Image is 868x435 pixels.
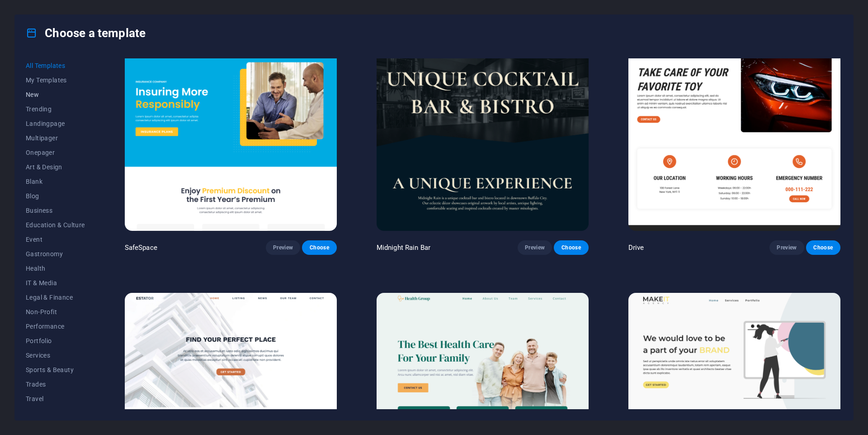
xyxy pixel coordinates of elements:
span: Trending [26,105,85,113]
button: Art & Design [26,160,85,174]
span: Choose [813,244,833,251]
button: Choose [806,240,840,255]
span: Preview [525,244,545,251]
p: SafeSpace [125,243,157,252]
span: Choose [561,244,581,251]
span: All Templates [26,62,85,69]
button: Portfolio [26,334,85,348]
span: Choose [309,244,329,251]
button: Health [26,261,85,276]
p: Midnight Rain Bar [377,243,430,252]
button: Travel [26,392,85,406]
button: Onepager [26,145,85,160]
span: Portfolio [26,337,85,344]
span: Onepager [26,149,85,156]
p: Drive [628,243,644,252]
button: Blog [26,189,85,203]
button: Sports & Beauty [26,363,85,377]
span: Performance [26,323,85,330]
span: Education & Culture [26,221,85,229]
span: Travel [26,395,85,402]
span: My Templates [26,76,85,84]
button: Preview [266,240,300,255]
span: IT & Media [26,279,85,287]
button: Trending [26,102,85,116]
span: Blank [26,178,85,185]
span: Landingpage [26,120,85,127]
button: Preview [769,240,804,255]
button: Choose [302,240,336,255]
button: New [26,87,85,102]
img: Midnight Rain Bar [377,35,589,231]
button: Gastronomy [26,247,85,261]
button: Blank [26,174,85,189]
span: Sports & Beauty [26,366,85,373]
button: Non-Profit [26,305,85,319]
img: Drive [628,35,840,231]
button: All Templates [26,58,85,73]
span: Gastronomy [26,250,85,258]
span: Preview [273,244,293,251]
button: Wireframe [26,406,85,421]
button: Preview [518,240,552,255]
span: Event [26,236,85,243]
span: Health [26,265,85,272]
button: My Templates [26,73,85,87]
button: Education & Culture [26,218,85,232]
button: Choose [554,240,588,255]
span: Legal & Finance [26,294,85,301]
button: Services [26,348,85,363]
button: Business [26,203,85,218]
button: Trades [26,377,85,392]
span: Multipager [26,134,85,142]
button: Event [26,232,85,247]
span: Non-Profit [26,308,85,315]
span: New [26,91,85,98]
span: Business [26,207,85,214]
span: Preview [777,244,797,251]
button: Landingpage [26,116,85,131]
span: Art & Design [26,163,85,171]
h4: Choose a template [26,26,146,40]
span: Blog [26,192,85,200]
button: Performance [26,319,85,334]
button: IT & Media [26,276,85,290]
span: Trades [26,381,85,388]
button: Multipager [26,131,85,145]
img: SafeSpace [125,35,337,231]
span: Services [26,352,85,359]
button: Legal & Finance [26,290,85,305]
